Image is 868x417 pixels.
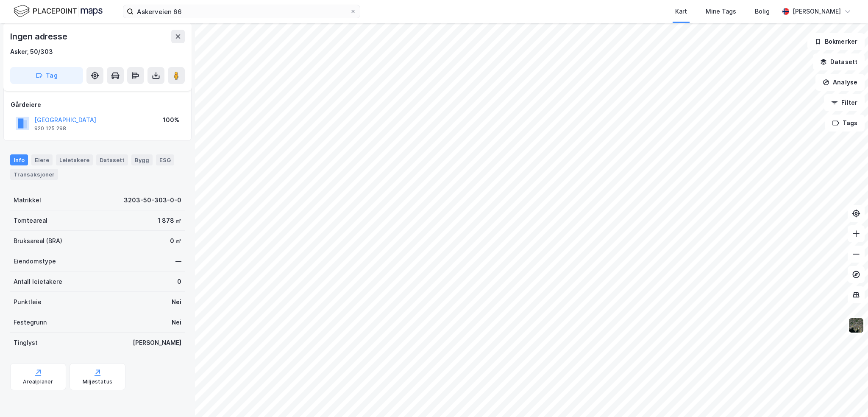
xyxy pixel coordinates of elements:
button: Datasett [813,53,865,70]
div: — [175,256,181,266]
button: Analyse [815,74,865,91]
img: logo.f888ab2527a4732fd821a326f86c7f29.svg [14,4,103,19]
div: Kontrollprogram for chat [826,376,868,417]
div: Punktleie [14,297,42,307]
input: Søk på adresse, matrikkel, gårdeiere, leietakere eller personer [134,5,350,18]
div: Nei [172,297,181,307]
div: 920 125 298 [34,125,66,132]
div: Matrikkel [14,195,41,205]
div: Eiere [31,154,53,165]
div: Festegrunn [14,317,47,327]
div: Miljøstatus [83,378,112,385]
div: [PERSON_NAME] [793,6,841,17]
div: Gårdeiere [11,100,184,110]
div: Ingen adresse [10,30,69,43]
div: Eiendomstype [14,256,56,266]
div: Arealplaner [23,378,53,385]
div: 0 ㎡ [170,236,181,246]
div: Mine Tags [706,6,736,17]
div: Bygg [131,154,153,165]
button: Filter [824,94,865,111]
div: Antall leietakere [14,277,62,287]
button: Tag [10,67,83,84]
iframe: Chat Widget [826,376,868,417]
div: [PERSON_NAME] [133,338,181,348]
div: Datasett [96,154,128,165]
div: 100% [163,115,179,125]
div: Asker, 50/303 [10,47,53,57]
div: Leietakere [56,154,93,165]
div: 1 878 ㎡ [158,215,181,226]
img: 9k= [848,317,864,333]
div: Bruksareal (BRA) [14,236,62,246]
div: Transaksjoner [10,169,58,180]
button: Bokmerker [807,33,865,50]
div: Tinglyst [14,338,38,348]
div: Bolig [755,6,770,17]
button: Tags [825,115,865,132]
div: 0 [177,277,181,287]
div: Tomteareal [14,215,47,226]
div: ESG [156,154,174,165]
div: 3203-50-303-0-0 [124,195,181,205]
div: Info [10,154,28,165]
div: Kart [675,6,687,17]
div: Nei [172,317,181,327]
